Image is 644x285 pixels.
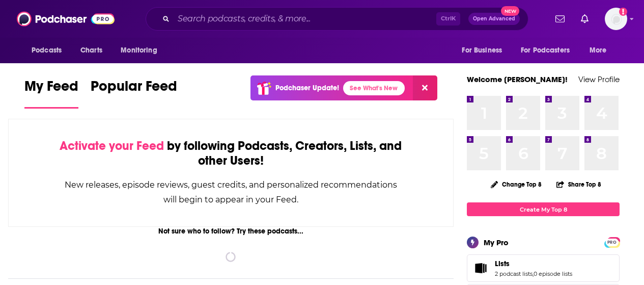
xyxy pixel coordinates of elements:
[501,6,519,16] span: New
[578,74,620,84] a: View Profile
[606,238,618,246] a: PRO
[24,77,78,109] a: My Feed
[462,43,502,58] span: For Business
[60,138,164,153] span: Activate your Feed
[455,41,515,60] button: open menu
[80,43,102,58] span: Charts
[114,41,170,60] button: open menu
[619,8,627,16] svg: Add a profile image
[605,8,627,30] img: User Profile
[495,270,533,277] a: 2 podcast lists
[470,261,491,275] a: Lists
[74,41,108,60] a: Charts
[436,12,460,25] span: Ctrl K
[467,254,620,282] span: Lists
[495,259,510,268] span: Lists
[606,239,618,246] span: PRO
[605,8,627,30] span: Logged in as sally.brown
[473,16,515,21] span: Open Advanced
[121,43,157,58] span: Monitoring
[343,81,405,95] a: See What's New
[60,139,402,168] div: by following Podcasts, Creators, Lists, and other Users!
[485,178,548,191] button: Change Top 8
[495,259,572,268] a: Lists
[605,8,627,30] button: Show profile menu
[275,84,339,92] p: Podchaser Update!
[484,238,509,247] div: My Pro
[17,9,115,29] img: Podchaser - Follow, Share and Rate Podcasts
[24,41,75,60] button: open menu
[534,270,572,277] a: 0 episode lists
[8,227,454,236] div: Not sure who to follow? Try these podcasts...
[468,13,520,25] button: Open AdvancedNew
[577,10,593,28] a: Show notifications dropdown
[91,77,177,109] a: Popular Feed
[556,174,602,194] button: Share Top 8
[60,177,402,207] div: New releases, episode reviews, guest credits, and personalized recommendations will begin to appe...
[521,43,570,58] span: For Podcasters
[24,77,78,101] span: My Feed
[174,11,436,27] input: Search podcasts, credits, & more...
[467,74,568,84] a: Welcome [PERSON_NAME]!
[514,41,584,60] button: open menu
[533,270,534,277] span: ,
[467,202,620,216] a: Create My Top 8
[590,43,607,58] span: More
[146,7,528,31] div: Search podcasts, credits, & more...
[551,10,569,28] a: Show notifications dropdown
[32,43,62,58] span: Podcasts
[582,41,620,60] button: open menu
[91,77,177,101] span: Popular Feed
